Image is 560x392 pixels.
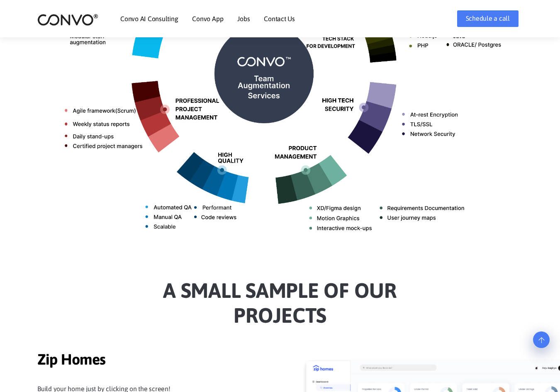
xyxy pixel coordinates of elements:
[37,13,98,26] img: logo_2.png
[237,15,250,22] a: Jobs
[120,15,178,22] a: Convo AI Consulting
[37,351,195,370] span: Zip Homes
[50,278,510,334] h2: a Small sample of our projects
[457,10,519,27] a: Schedule a call
[264,15,295,22] a: Contact Us
[192,15,223,22] a: Convo App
